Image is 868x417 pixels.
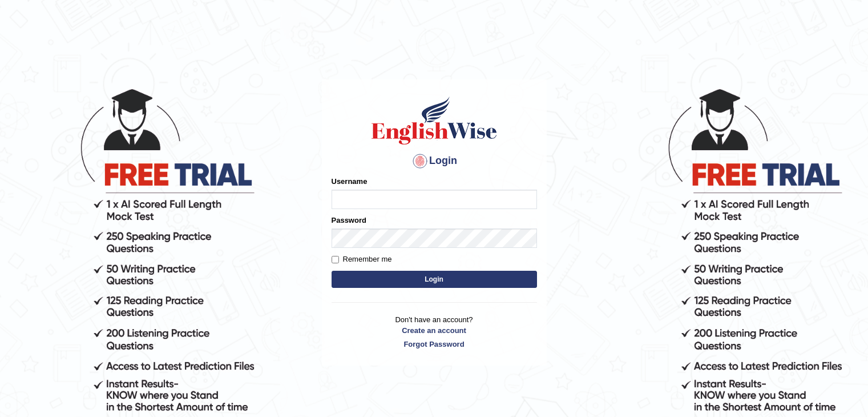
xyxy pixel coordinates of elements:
input: Remember me [332,256,339,263]
a: Forgot Password [332,339,537,350]
button: Login [332,271,537,288]
p: Don't have an account? [332,314,537,350]
a: Create an account [332,325,537,336]
img: Logo of English Wise sign in for intelligent practice with AI [369,95,499,146]
label: Remember me [332,254,392,265]
label: Username [332,176,368,187]
h4: Login [332,152,537,170]
label: Password [332,215,366,226]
